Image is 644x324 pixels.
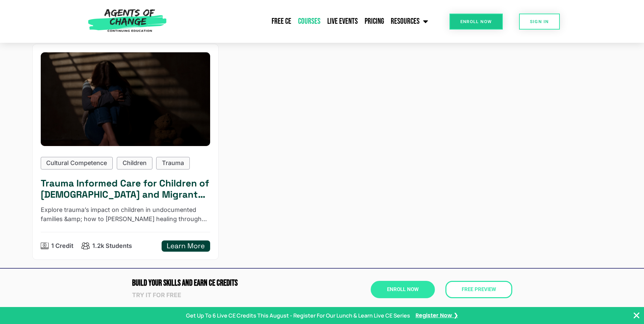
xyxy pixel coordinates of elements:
button: Close Banner [632,311,641,320]
a: Resources [387,13,431,30]
a: Trauma Informed Care for Children of Undocumented Parents and Migrant Youth (1 Cultural Competenc... [32,44,219,260]
a: Free Preview [445,281,512,298]
a: SIGN IN [519,14,560,30]
p: Trauma [162,159,184,168]
p: Cultural Competence [46,159,107,168]
h5: Trauma Informed Care for Children of Undocumented Parents and Migrant Youth [41,178,210,200]
span: Enroll Now [460,19,492,24]
a: Courses [295,13,324,30]
span: Free Preview [462,287,496,292]
span: Enroll Now [387,287,419,292]
h2: Build Your Skills and Earn CE CREDITS [132,279,319,287]
a: Enroll Now [371,281,435,298]
p: 1.2k Students [92,241,132,251]
strong: Try it for free [132,291,181,299]
nav: Menu [170,13,431,30]
a: Live Events [324,13,361,30]
a: Enroll Now [449,14,503,30]
p: Children [123,159,147,168]
p: Explore trauma’s impact on children in undocumented families &amp; how to foster healing through ... [41,205,210,223]
span: SIGN IN [530,19,549,24]
h5: Learn More [167,242,205,250]
p: 1 Credit [51,241,73,251]
a: Register Now ❯ [416,311,458,320]
img: Trauma Informed Care for Children of Undocumented Parents and Migrant Youth (1 Cultural Competenc... [32,48,219,151]
p: Get Up To 6 Live CE Credits This August - Register For Our Lunch & Learn Live CE Series [186,311,410,320]
div: Trauma Informed Care for Children of Undocumented Parents and Migrant Youth (1 Cultural Competenc... [41,52,210,146]
a: Pricing [361,13,387,30]
a: Free CE [268,13,295,30]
